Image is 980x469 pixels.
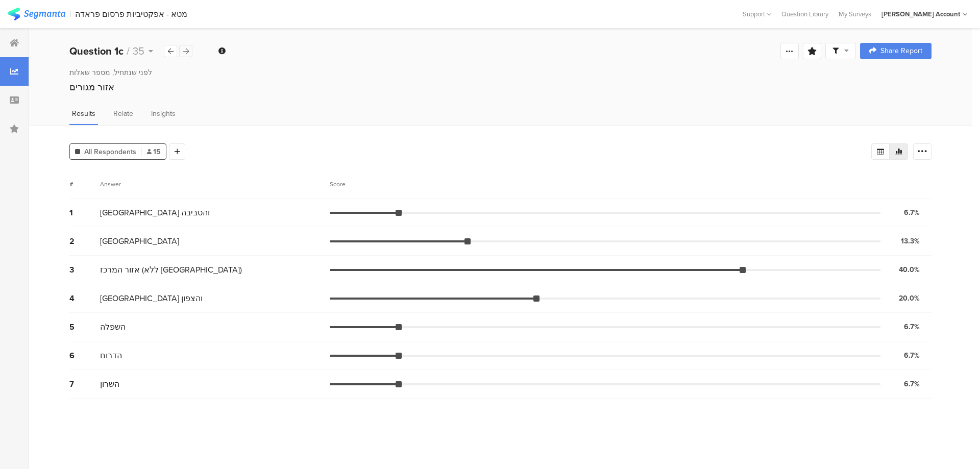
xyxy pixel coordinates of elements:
b: Question 1c [69,43,124,59]
a: My Surveys [834,9,876,19]
span: [GEOGRAPHIC_DATA] והצפון [100,292,203,304]
span: אזור המרכז (ללא [GEOGRAPHIC_DATA]) [100,264,242,276]
span: Results [72,108,95,119]
img: segmanta logo [8,8,65,20]
div: 6.7% [904,350,920,361]
span: Insights [151,108,176,119]
span: 15 [147,146,161,157]
span: השפלה [100,321,126,333]
span: הדרום [100,350,122,361]
div: Score [330,180,351,189]
span: השרון [100,378,119,390]
div: 4 [69,292,100,304]
div: 1 [69,207,100,218]
div: 6.7% [904,207,920,218]
div: [PERSON_NAME] Account [881,9,960,19]
div: 2 [69,235,100,247]
div: Support [743,6,771,22]
span: [GEOGRAPHIC_DATA] [100,235,179,247]
a: Question Library [776,9,834,19]
div: 6.7% [904,379,920,389]
div: | [69,8,71,20]
div: לפני שנתחיל, מספר שאלות [69,67,932,78]
span: Share Report [880,47,922,55]
div: 13.3% [901,236,920,246]
span: / [127,43,130,59]
div: 6.7% [904,322,920,332]
span: Relate [113,108,133,119]
span: All Respondents [84,146,136,157]
div: Answer [100,180,121,189]
div: 3 [69,264,100,276]
div: אזור מגורים [69,81,932,94]
div: 6 [69,350,100,361]
div: מטא - אפקטיביות פרסום פראדה [75,9,187,19]
div: 40.0% [899,264,920,275]
span: [GEOGRAPHIC_DATA] והסביבה [100,207,210,218]
span: 35 [133,43,144,59]
div: # [69,180,100,189]
div: 20.0% [899,293,920,304]
div: 7 [69,378,100,390]
div: 5 [69,321,100,333]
